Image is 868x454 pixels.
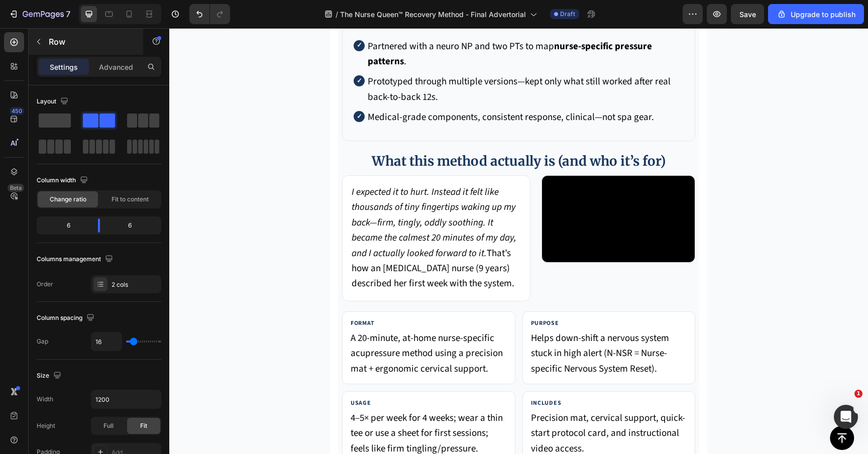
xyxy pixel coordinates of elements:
[834,405,858,429] iframe: Intercom live chat
[37,253,115,266] div: Columns management
[182,157,347,232] em: I expected it to hurt. Instead it felt like thousands of tiny fingertips waking up my back—firm, ...
[181,291,338,300] dt: Format
[731,4,764,24] button: Save
[91,332,122,351] input: Auto
[37,311,96,325] div: Column spacing
[91,390,161,408] input: Auto
[173,125,526,142] h2: What this method actually is (and who it’s for)
[50,195,86,204] span: Change ratio
[181,383,338,428] dd: 4–5× per week for 4 weeks; wear a thin tee or use a sheet for first sessions; feels like firm tin...
[340,9,526,20] span: The Nurse Queen™ Recovery Method - Final Advertorial
[4,4,75,24] button: 7
[112,195,149,204] span: Fit to content
[39,218,90,233] div: 6
[112,280,159,289] div: 2 cols
[777,9,855,20] div: Upgrade to publish
[181,371,338,380] dt: Usage
[140,421,147,430] span: Fit
[169,28,868,454] iframe: Design area
[362,383,518,428] dd: Precision mat, cervical support, quick-start protocol card, and instructional video access.
[108,218,159,233] div: 6
[37,395,53,404] div: Width
[739,10,756,19] span: Save
[49,36,134,48] p: Row
[854,390,862,398] span: 1
[362,371,518,380] dt: Includes
[50,62,78,72] p: Settings
[182,157,352,264] p: That’s how an [MEDICAL_DATA] nurse (9 years) described her first week with the system.
[99,62,133,72] p: Advanced
[189,4,230,24] div: Undo/Redo
[103,421,114,430] span: Full
[37,174,90,187] div: Column width
[10,107,24,115] div: 450
[181,303,338,349] dd: A 20-minute, at-home nurse-specific acupressure method using a precision mat + ergonomic cervical...
[37,95,70,108] div: Layout
[362,291,518,300] dt: Purpose
[37,421,55,430] div: Height
[184,46,514,77] li: Prototyped through multiple versions—kept only what still worked after real back-to-back 12s.
[8,184,24,192] div: Beta
[336,9,338,20] span: /
[362,303,518,349] dd: Helps down-shift a nervous system stuck in high alert (N-NSR = Nurse-specific Nervous System Reset).
[560,10,575,19] span: Draft
[768,4,864,24] button: Upgrade to publish
[66,8,70,20] p: 7
[37,337,48,346] div: Gap
[37,280,53,289] div: Order
[37,369,63,383] div: Size
[184,82,514,97] li: Medical-grade components, consistent response, clinical—not spa gear.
